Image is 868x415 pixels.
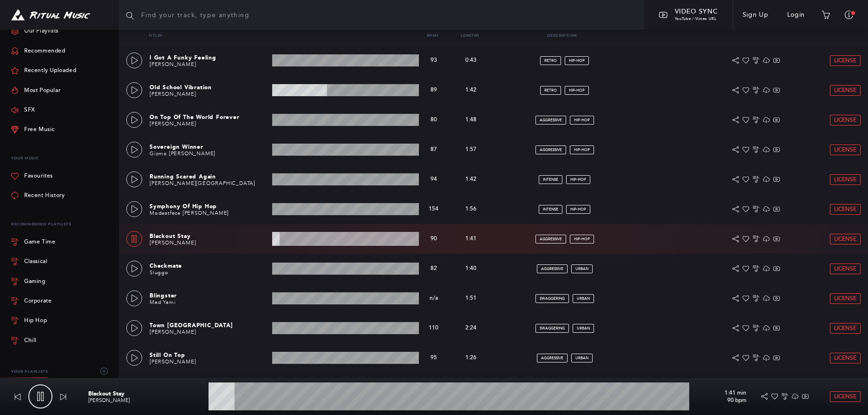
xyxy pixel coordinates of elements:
[543,207,558,211] span: intense
[452,86,489,94] p: 1:42
[834,177,856,183] span: License
[11,166,53,186] a: Favourites
[452,145,489,154] p: 1:57
[150,210,229,216] a: Modestface [PERSON_NAME]
[540,296,565,301] span: swaggering
[24,279,46,284] div: Gaming
[150,321,268,329] p: Town [GEOGRAPHIC_DATA]
[452,56,489,65] p: 0:43
[423,325,445,331] p: 110
[423,265,445,272] p: 82
[452,116,489,124] p: 1:48
[543,178,558,182] span: intense
[24,318,47,323] div: Hip Hop
[11,311,111,330] a: Hip Hop
[452,294,489,303] p: 1:51
[24,259,47,264] div: Classical
[577,296,590,301] span: urban
[11,80,60,100] a: Most Popular
[452,354,489,362] p: 1:26
[150,262,268,270] p: Checkmate
[577,326,590,330] span: urban
[778,2,815,28] a: Login
[570,207,586,211] span: hip-hop
[574,118,590,122] span: hip-hop
[570,178,586,182] span: hip-hop
[150,61,196,67] a: [PERSON_NAME]
[452,235,489,243] p: 1:41
[11,291,111,311] a: Corporate
[11,21,59,41] a: Our Playlists
[150,202,268,211] p: Symphony Of Hip Hop
[452,264,489,273] p: 1:40
[24,338,37,343] div: Chill
[11,151,111,166] p: Your Music
[834,236,856,242] span: License
[574,237,590,241] span: hip-hop
[150,351,268,359] p: Still On Top
[150,172,268,181] p: Running Scared Again
[834,87,856,93] span: License
[11,120,55,139] a: Free Music
[88,389,205,398] p: Blackout Stay
[693,397,746,404] p: 90 bpm
[11,362,111,381] div: Your Playlists
[150,270,169,276] a: Sluggo
[150,113,268,121] p: On Top Of The World Forever
[574,148,590,152] span: hip-hop
[834,355,856,361] span: License
[150,291,268,300] p: Blingster
[540,118,562,122] span: aggressive
[834,147,856,153] span: License
[540,237,562,241] span: aggressive
[834,325,856,331] span: License
[575,267,588,271] span: urban
[544,59,557,63] span: retro
[675,17,717,21] span: YouTube / Vimeo URL
[150,121,196,127] a: [PERSON_NAME]
[541,267,563,271] span: aggressive
[423,295,445,302] p: n/a
[540,148,562,152] span: aggressive
[544,88,557,92] span: retro
[11,271,111,291] a: Gaming
[569,59,585,63] span: hip-hop
[427,33,439,38] a: Bpm
[150,329,196,335] a: [PERSON_NAME]
[150,151,215,157] a: Gizmo [PERSON_NAME]
[733,2,778,28] a: Sign Up
[423,206,445,212] p: 154
[834,296,856,302] span: License
[149,33,162,38] a: Title
[423,176,445,183] p: 94
[11,232,111,252] a: Game Time
[24,298,52,304] div: Corporate
[24,239,55,245] div: Game Time
[150,53,268,62] p: I Got A Funky Feeling
[423,146,445,153] p: 87
[150,83,268,92] p: Old School Vibration
[11,100,35,120] a: SFX
[160,33,162,38] span: ▾
[834,58,856,64] span: License
[834,394,856,400] span: License
[423,117,445,123] p: 80
[423,57,445,64] p: 93
[150,91,196,97] a: [PERSON_NAME]
[423,236,445,242] p: 90
[693,389,746,397] p: 1:41 min
[575,356,588,360] span: urban
[150,180,255,186] a: [PERSON_NAME][GEOGRAPHIC_DATA]
[11,9,90,21] img: Ritual Music
[834,117,856,123] span: License
[11,41,65,60] a: Recommended
[423,355,445,361] p: 95
[150,143,268,151] p: Sovereign Winner
[452,175,489,184] p: 1:42
[834,206,856,212] span: License
[150,299,176,305] a: Mad Yami
[11,217,111,232] div: Recommended Playlists
[11,61,76,80] a: Recently Uploaded
[11,186,65,205] a: Recent History
[540,326,565,330] span: swaggering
